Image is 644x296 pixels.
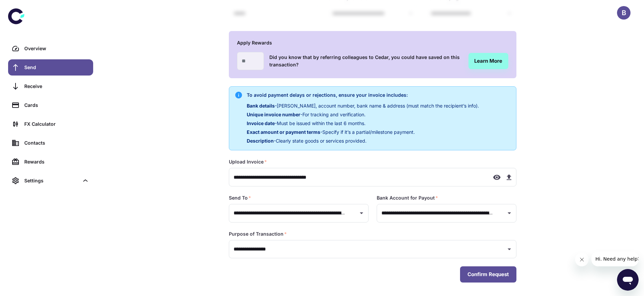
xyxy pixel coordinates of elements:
button: Open [505,208,514,218]
p: - Must be issued within the last 6 months. [247,120,479,127]
a: Send [8,59,93,76]
iframe: Button to launch messaging window [617,269,639,291]
iframe: Message from company [591,251,639,266]
a: FX Calculator [8,116,93,132]
span: Invoice date [247,120,275,126]
h6: To avoid payment delays or rejections, ensure your invoice includes: [247,91,479,99]
button: Confirm Request [460,266,516,283]
div: Send [24,64,89,71]
a: Receive [8,78,93,94]
iframe: Close message [575,253,589,266]
span: Hi. Need any help? [4,5,49,10]
h6: Apply Rewards [237,39,508,47]
span: Bank details [247,103,275,109]
div: Cards [24,101,89,109]
a: Learn More [468,53,508,69]
a: Rewards [8,154,93,170]
div: Settings [8,173,93,189]
p: - [PERSON_NAME], account number, bank name & address (must match the recipient’s info). [247,102,479,110]
span: Exact amount or payment terms [247,129,320,135]
div: Rewards [24,158,89,166]
h6: Did you know that by referring colleagues to Cedar, you could have saved on this transaction? [269,54,463,68]
a: Contacts [8,135,93,151]
label: Upload Invoice [229,158,267,165]
p: - For tracking and verification. [247,111,479,118]
button: B [617,6,630,20]
div: Contacts [24,139,89,147]
div: FX Calculator [24,120,89,128]
label: Purpose of Transaction [229,231,287,237]
label: Bank Account for Payout [377,195,438,201]
a: Cards [8,97,93,113]
div: Settings [24,177,79,184]
label: Send To [229,195,251,201]
div: Receive [24,83,89,90]
span: Unique invoice number [247,112,300,117]
p: - Clearly state goods or services provided. [247,137,479,145]
span: Description [247,138,274,144]
a: Overview [8,40,93,57]
button: Open [505,244,514,254]
p: - Specify if it’s a partial/milestone payment. [247,128,479,136]
div: Overview [24,45,89,52]
button: Open [357,208,366,218]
